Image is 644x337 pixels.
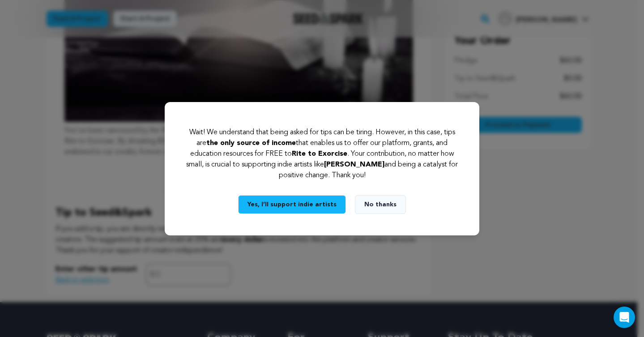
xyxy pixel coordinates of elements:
[186,127,458,181] p: Wait! We understand that being asked for tips can be tiring. However, in this case, tips are that...
[614,307,635,328] div: Open Intercom Messenger
[238,195,346,214] button: Yes, I’ll support indie artists
[355,195,406,214] button: No thanks
[324,161,384,168] span: [PERSON_NAME]
[292,150,347,158] span: Rite to Exorcise
[206,140,296,147] span: the only source of income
